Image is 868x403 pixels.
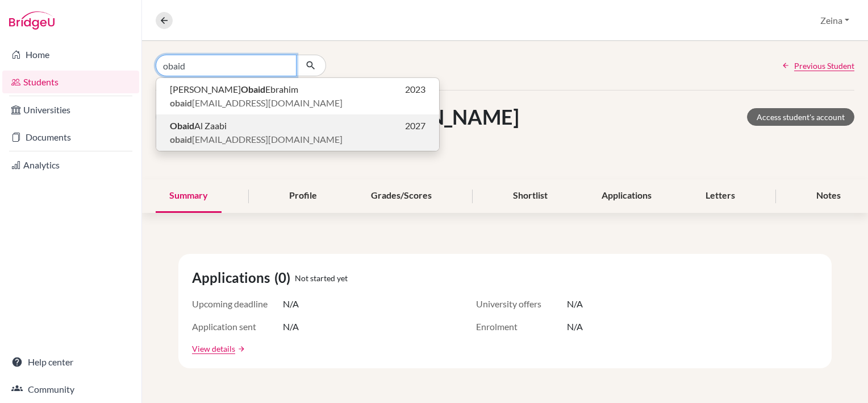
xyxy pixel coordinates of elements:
[170,134,192,145] b: obaid
[156,114,439,151] button: ObaidAl Zaabi2027obaid[EMAIL_ADDRESS][DOMAIN_NAME]
[170,83,298,96] span: [PERSON_NAME] Ebrahim
[782,60,854,72] a: Previous Student
[476,320,567,334] span: Enrolment
[156,55,297,76] input: Find student by name...
[794,60,854,72] span: Previous Student
[803,179,854,213] div: Notes
[588,179,665,213] div: Applications
[192,268,274,288] span: Applications
[276,179,331,213] div: Profile
[567,320,583,334] span: N/A
[2,126,139,149] a: Documents
[156,78,439,114] button: [PERSON_NAME]ObaidEbrahim2023obaid[EMAIL_ADDRESS][DOMAIN_NAME]
[192,343,235,355] a: View details
[9,11,55,30] img: Bridge-U
[499,179,561,213] div: Shortlist
[2,71,139,93] a: Students
[235,345,245,353] a: arrow_forward
[170,96,343,110] span: [EMAIL_ADDRESS][DOMAIN_NAME]
[815,10,854,31] button: Zeina
[2,351,139,373] a: Help center
[357,179,445,213] div: Grades/Scores
[170,120,194,131] b: Obaid
[747,108,854,126] a: Access student's account
[405,119,425,133] span: 2027
[156,179,222,213] div: Summary
[170,133,343,146] span: [EMAIL_ADDRESS][DOMAIN_NAME]
[241,84,265,94] b: Obaid
[567,297,583,311] span: N/A
[692,179,749,213] div: Letters
[192,320,283,334] span: Application sent
[274,268,295,288] span: (0)
[2,154,139,176] a: Analytics
[476,297,567,311] span: University offers
[170,97,192,108] b: obaid
[405,83,425,96] span: 2023
[295,272,348,284] span: Not started yet
[2,43,139,66] a: Home
[283,320,299,334] span: N/A
[2,378,139,401] a: Community
[170,119,227,133] span: Al Zaabi
[2,98,139,121] a: Universities
[192,297,283,311] span: Upcoming deadline
[283,297,299,311] span: N/A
